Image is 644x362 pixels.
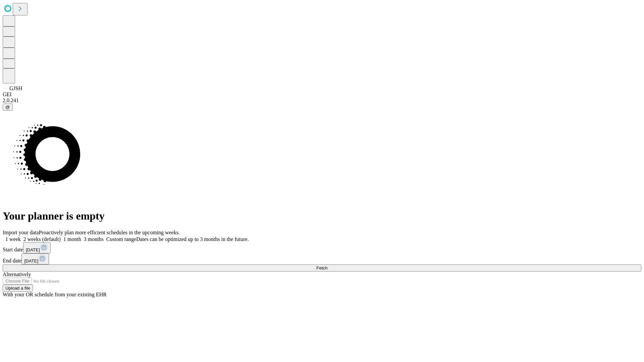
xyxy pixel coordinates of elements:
span: Dates can be optimized up to 3 months in the future. [136,236,249,242]
span: Proactively plan more efficient schedules in the upcoming weeks. [39,230,180,235]
h1: Your planner is empty [3,210,641,222]
span: @ [5,105,10,110]
button: Upload a file [3,285,33,292]
span: 1 month [63,236,81,242]
button: @ [3,104,13,111]
button: [DATE] [23,242,51,253]
span: [DATE] [26,247,40,252]
div: Start date [3,242,641,253]
span: 2 weeks (default) [23,236,61,242]
span: 3 months [84,236,104,242]
div: GEI [3,92,641,98]
span: Alternatively [3,271,31,277]
button: Fetch [3,264,641,271]
span: Fetch [316,265,327,270]
span: [DATE] [24,258,38,263]
button: [DATE] [21,253,49,264]
span: Import your data [3,230,39,235]
span: GJSH [9,85,22,91]
div: 2.0.241 [3,98,641,104]
span: Custom range [106,236,136,242]
div: End date [3,253,641,264]
span: With your OR schedule from your existing EHR [3,292,107,297]
span: 1 week [5,236,21,242]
